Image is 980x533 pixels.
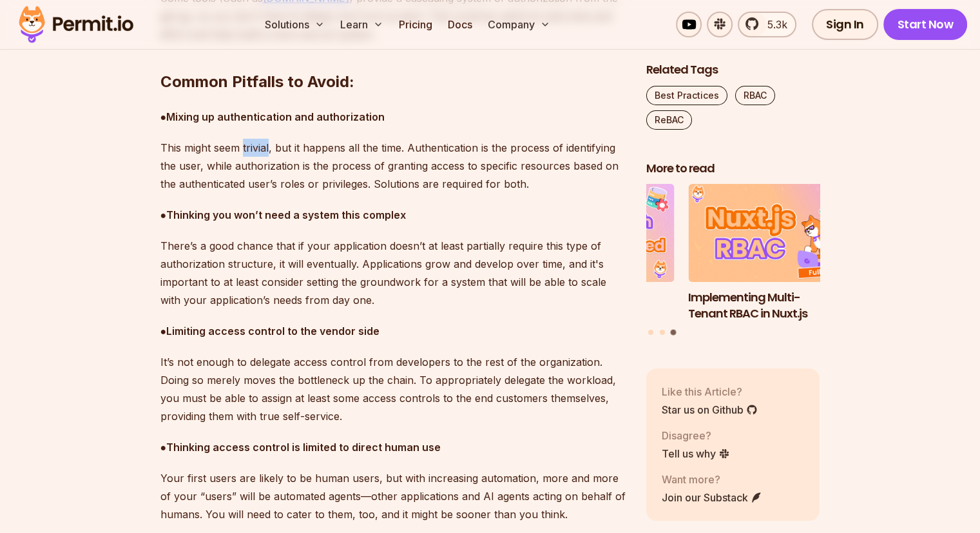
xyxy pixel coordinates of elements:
p: Disagree? [662,428,730,443]
h3: Prisma ORM Data Filtering with ReBAC [501,290,675,322]
img: Permit logo [13,3,139,46]
div: Posts [646,185,820,337]
button: Learn [335,12,389,37]
a: Tell us why [662,446,730,461]
strong: Limiting access control to the vendor side [166,325,380,337]
button: Go to slide 2 [660,330,665,336]
span: 5.3k [760,17,787,32]
a: Star us on Github [662,402,758,417]
img: Prisma ORM Data Filtering with ReBAC [501,185,675,283]
a: Implementing Multi-Tenant RBAC in Nuxt.jsImplementing Multi-Tenant RBAC in Nuxt.js [688,185,862,322]
p: ● [160,322,626,340]
a: Best Practices [646,86,727,105]
p: There’s a good chance that if your application doesn’t at least partially require this type of au... [160,237,626,309]
li: 2 of 3 [501,185,675,322]
p: ● [160,206,626,224]
a: Docs [443,12,477,37]
p: ● [160,438,626,456]
a: Join our Substack [662,490,762,505]
p: Your first users are likely to be human users, but with increasing automation, more and more of y... [160,469,626,523]
a: ReBAC [646,110,692,130]
a: Pricing [394,12,437,37]
strong: Thinking access control is limited to direct human use [166,441,441,454]
h3: Implementing Multi-Tenant RBAC in Nuxt.js [688,290,862,322]
strong: Thinking you won’t need a system this complex [166,208,406,221]
p: Like this Article? [662,384,758,399]
p: It’s not enough to delegate access control from developers to the rest of the organization. Doing... [160,353,626,425]
button: Go to slide 3 [671,330,677,336]
p: ● [160,108,626,126]
h2: Related Tags [646,62,820,78]
img: Implementing Multi-Tenant RBAC in Nuxt.js [688,185,862,283]
a: Sign In [812,9,878,40]
a: 5.3k [738,12,796,37]
a: RBAC [735,86,775,105]
h2: More to read [646,161,820,177]
button: Solutions [260,12,330,37]
button: Company [483,12,555,37]
li: 3 of 3 [688,185,862,322]
a: Start Now [883,9,968,40]
strong: Mixing up authentication and authorization [166,110,385,123]
h2: Common Pitfalls to Avoid: [160,20,626,92]
p: This might seem trivial, but it happens all the time. Authentication is the process of identifyin... [160,139,626,193]
button: Go to slide 1 [648,330,653,336]
p: Want more? [662,472,762,487]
